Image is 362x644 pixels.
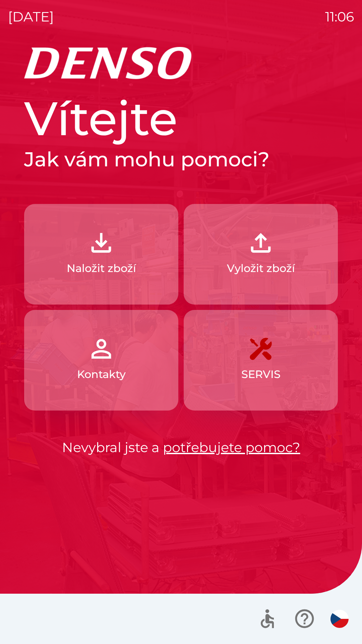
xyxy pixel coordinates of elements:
[77,366,126,382] p: Kontakty
[241,366,281,382] p: SERVIS
[24,47,338,79] img: Logo
[24,204,178,305] button: Naložit zboží
[86,228,116,258] img: 918cc13a-b407-47b8-8082-7d4a57a89498.png
[24,310,178,411] button: Kontakty
[184,204,338,305] button: Vyložit zboží
[8,7,54,27] p: [DATE]
[86,334,116,364] img: 072f4d46-cdf8-44b2-b931-d189da1a2739.png
[184,310,338,411] button: SERVIS
[227,260,295,276] p: Vyložit zboží
[24,437,338,458] p: Nevybral jste a
[24,147,338,172] h2: Jak vám mohu pomoci?
[67,260,136,276] p: Naložit zboží
[246,334,276,364] img: 7408382d-57dc-4d4c-ad5a-dca8f73b6e74.png
[246,228,276,258] img: 2fb22d7f-6f53-46d3-a092-ee91fce06e5d.png
[24,90,338,147] h1: Vítejte
[163,439,300,455] a: potřebujete pomoc?
[325,7,354,27] p: 11:06
[330,610,349,628] img: cs flag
